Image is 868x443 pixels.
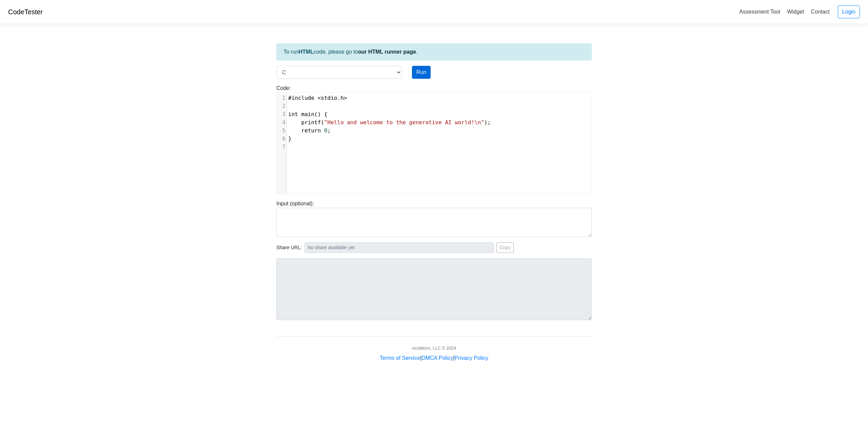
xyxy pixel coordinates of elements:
span: > [344,95,347,101]
span: 0 [324,127,328,134]
span: return [301,127,321,134]
a: Assessment Tool [736,6,783,17]
span: . [288,95,347,101]
div: | | [380,354,488,362]
span: "Hello and welcome to the generative AI world!\n" [324,119,484,126]
button: Copy [496,242,514,253]
span: ( ); [288,119,491,126]
div: 2 [277,102,287,110]
input: No share available yet [304,242,494,253]
div: 6 [277,135,287,143]
div: Code: [271,84,597,194]
span: () { [288,111,328,117]
div: 5 [277,127,287,135]
div: To run code, please go to . [276,43,592,60]
a: Widget [784,6,807,17]
span: #include [288,95,314,101]
div: 4 [277,118,287,127]
strong: HTML [298,49,313,55]
span: int [288,111,298,117]
a: Terms of Service [380,355,420,361]
a: Privacy Policy [455,355,489,361]
div: 3 [277,110,287,118]
span: Share URL: [276,244,302,252]
span: < [318,95,321,101]
button: Run [412,66,431,79]
div: 1 [277,94,287,102]
div: AcidWorx, LLC © 2024 [412,345,456,351]
span: h [340,95,344,101]
span: main [301,111,315,117]
a: DMCA Policy [421,355,453,361]
a: our HTML runner page [358,49,416,55]
span: ; [288,127,331,134]
span: stdio [321,95,337,101]
div: 7 [277,143,287,151]
a: CodeTester [8,8,43,16]
span: printf [301,119,321,126]
div: Input (optional): [271,200,597,237]
a: Login [838,5,860,18]
span: } [288,135,292,142]
a: Contact [808,6,832,17]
